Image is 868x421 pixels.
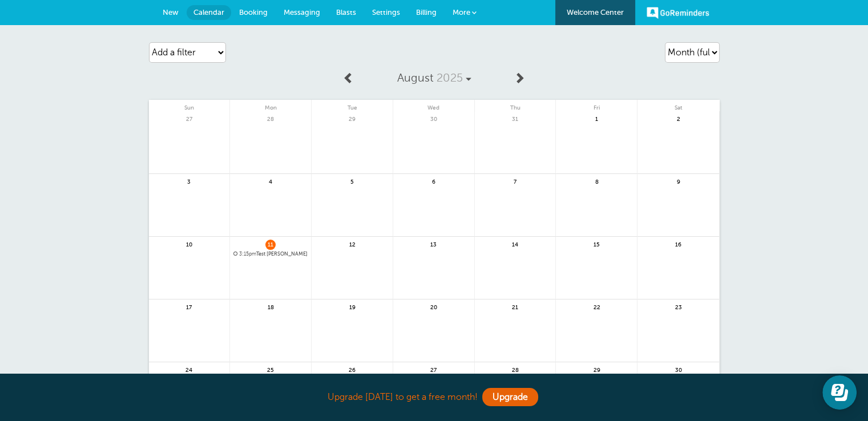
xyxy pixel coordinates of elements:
span: 28 [510,365,520,374]
span: Fri [556,100,637,111]
span: More [453,8,470,17]
span: 2025 [436,71,462,84]
span: 31 [510,114,520,123]
span: 21 [510,302,520,311]
span: 29 [347,114,357,123]
span: 24 [184,365,194,374]
span: 3:15pm [239,251,256,257]
span: 16 [673,240,684,248]
span: 29 [591,365,601,374]
span: Sat [637,100,719,111]
span: New [163,8,179,17]
span: 20 [429,302,439,311]
span: 17 [184,302,194,311]
span: 8 [591,177,601,185]
div: Upgrade [DATE] to get a free month! [149,385,720,410]
a: Upgrade [482,388,538,406]
span: Test Alexis [233,251,308,257]
span: 30 [673,365,684,374]
span: 10 [184,240,194,248]
span: 13 [429,240,439,248]
span: 23 [673,302,684,311]
iframe: Resource center [822,375,857,410]
span: 19 [347,302,357,311]
span: 1 [591,114,601,123]
span: 6 [429,177,439,185]
span: 27 [429,365,439,374]
span: 7 [510,177,520,185]
span: 9 [673,177,684,185]
span: Settings [372,8,400,17]
span: Blasts [336,8,356,17]
span: Sun [149,100,230,111]
span: 11 [265,240,276,248]
span: 2 [673,114,684,123]
span: Wed [393,100,474,111]
span: 26 [347,365,357,374]
a: 3:15pmTest [PERSON_NAME] [233,251,308,257]
a: August 2025 [360,66,507,91]
span: 22 [591,302,601,311]
a: Calendar [187,5,231,20]
span: Calendar [193,8,224,17]
span: 12 [347,240,357,248]
span: 5 [347,177,357,185]
span: Messaging [284,8,320,17]
span: 14 [510,240,520,248]
span: 18 [265,302,276,311]
span: Tue [312,100,393,111]
span: Booking [239,8,268,17]
span: Mon [230,100,311,111]
span: 28 [265,114,276,123]
span: August [397,71,433,84]
span: 30 [429,114,439,123]
span: 3 [184,177,194,185]
span: 4 [265,177,276,185]
span: Billing [416,8,437,17]
span: Thu [475,100,556,111]
span: 25 [265,365,276,374]
span: 27 [184,114,194,123]
span: 15 [591,240,601,248]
